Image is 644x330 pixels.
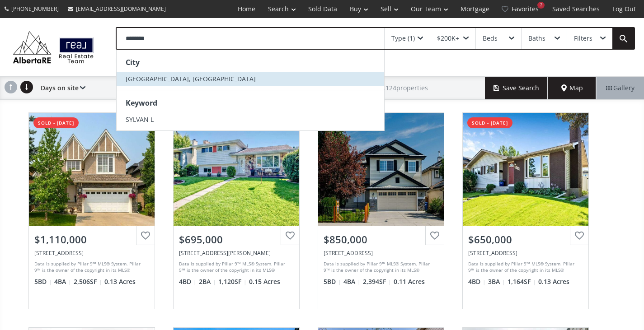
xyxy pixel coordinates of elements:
[179,277,197,286] span: 4 BD
[126,115,154,124] span: SYLVAN L
[437,35,459,42] div: $200K+
[199,277,216,286] span: 2 BA
[179,249,294,257] div: 4536 Vandergrift Crescent NW, Calgary, AB T3A0J1
[537,2,545,9] div: 2
[126,98,157,108] strong: Keyword
[9,29,98,66] img: Logo
[34,277,52,286] span: 5 BD
[468,277,486,286] span: 4 BD
[74,277,102,286] span: 2,506 SF
[164,103,309,318] a: sold - [DATE]$695,000[STREET_ADDRESS][PERSON_NAME]Data is supplied by Pillar 9™ MLS® System. Pill...
[104,277,136,286] span: 0.13 Acres
[179,260,291,274] div: Data is supplied by Pillar 9™ MLS® System. Pillar 9™ is the owner of the copyright in its MLS® Sy...
[126,74,256,83] span: [GEOGRAPHIC_DATA], [GEOGRAPHIC_DATA]
[309,103,453,318] a: sold - [DATE]$850,000[STREET_ADDRESS]Data is supplied by Pillar 9™ MLS® System. Pillar 9™ is the ...
[468,260,581,274] div: Data is supplied by Pillar 9™ MLS® System. Pillar 9™ is the owner of the copyright in its MLS® Sy...
[606,84,635,93] span: Gallery
[19,103,164,318] a: sold - [DATE]$1,110,000[STREET_ADDRESS]Data is supplied by Pillar 9™ MLS® System. Pillar 9™ is th...
[561,84,583,93] span: Map
[574,35,592,42] div: Filters
[468,232,583,246] div: $650,000
[34,232,149,246] div: $1,110,000
[354,84,428,91] h2: Showing 5,124 properties
[343,277,361,286] span: 4 BA
[36,77,85,99] div: Days on site
[548,77,596,99] div: Map
[596,77,644,99] div: Gallery
[483,35,498,42] div: Beds
[391,35,415,42] div: Type (1)
[468,249,583,257] div: 7219 Range Drive NW, Calgary, AB T3G 1H2
[363,277,391,286] span: 2,394 SF
[126,57,140,67] strong: City
[324,249,438,257] div: 11948 Valley Ridge Drive NW, Calgary, AB T3B 5V3
[453,103,598,318] a: sold - [DATE]$650,000[STREET_ADDRESS]Data is supplied by Pillar 9™ MLS® System. Pillar 9™ is the ...
[394,277,425,286] span: 0.11 Acres
[324,260,436,274] div: Data is supplied by Pillar 9™ MLS® System. Pillar 9™ is the owner of the copyright in its MLS® Sy...
[538,277,569,286] span: 0.13 Acres
[76,5,166,13] span: [EMAIL_ADDRESS][DOMAIN_NAME]
[324,232,438,246] div: $850,000
[63,0,170,17] a: [EMAIL_ADDRESS][DOMAIN_NAME]
[34,260,147,274] div: Data is supplied by Pillar 9™ MLS® System. Pillar 9™ is the owner of the copyright in its MLS® Sy...
[179,232,294,246] div: $695,000
[34,249,149,257] div: 242 Discovery Ridge Bay SW, Calgary, AB T3H 5T7
[116,54,202,67] div: City: [GEOGRAPHIC_DATA]
[508,277,536,286] span: 1,164 SF
[249,277,280,286] span: 0.15 Acres
[324,277,341,286] span: 5 BD
[11,5,59,13] span: [PHONE_NUMBER]
[485,77,548,99] button: Save Search
[54,277,71,286] span: 4 BA
[528,35,545,42] div: Baths
[218,277,247,286] span: 1,120 SF
[488,277,505,286] span: 3 BA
